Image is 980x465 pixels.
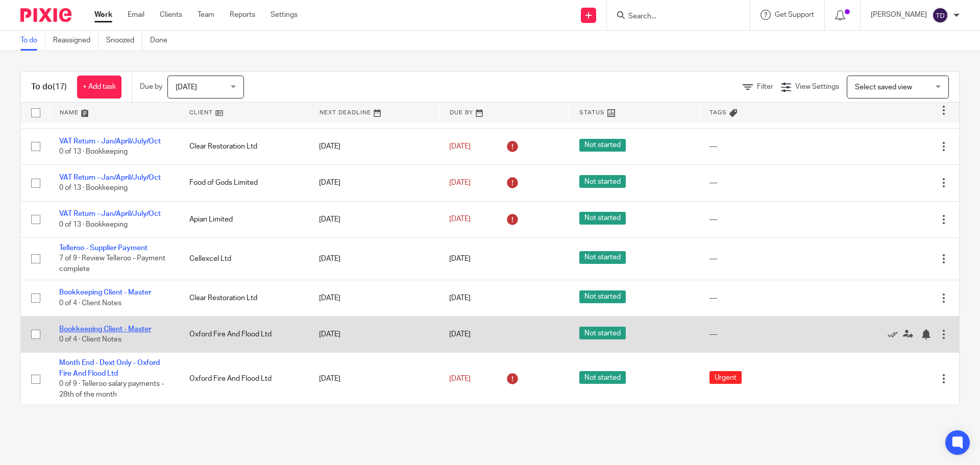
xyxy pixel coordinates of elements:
[179,128,309,164] td: Clear Restoration Ltd
[59,300,121,307] span: 0 of 4 · Client Notes
[775,11,814,18] span: Get Support
[795,83,839,90] span: View Settings
[179,353,309,405] td: Oxford Fire And Flood Ltd
[449,255,471,262] span: [DATE]
[128,10,144,20] a: Email
[59,336,121,343] span: 0 of 4 · Client Notes
[198,10,214,20] a: Team
[579,139,626,152] span: Not started
[449,331,471,338] span: [DATE]
[888,329,903,339] a: Mark as done
[176,84,197,91] span: [DATE]
[179,201,309,237] td: Apian Limited
[59,138,161,145] a: VAT Return - Jan/April/July/Oct
[855,84,912,91] span: Select saved view
[77,76,121,99] a: + Add task
[579,327,626,339] span: Not started
[309,238,439,280] td: [DATE]
[179,238,309,280] td: Cellexcel Ltd
[449,216,471,223] span: [DATE]
[31,82,67,92] h1: To do
[309,165,439,201] td: [DATE]
[309,316,439,353] td: [DATE]
[106,31,142,51] a: Snoozed
[579,290,626,303] span: Not started
[160,10,182,20] a: Clients
[871,10,927,20] p: [PERSON_NAME]
[309,280,439,316] td: [DATE]
[140,82,162,92] p: Due by
[579,371,626,384] span: Not started
[59,174,161,181] a: VAT Return - Jan/April/July/Oct
[627,12,719,21] input: Search
[59,255,165,273] span: 7 of 9 · Review Telleroo - Payment complete
[179,280,309,316] td: Clear Restoration Ltd
[757,83,773,90] span: Filter
[709,293,819,303] div: ---
[709,141,819,152] div: ---
[449,179,471,186] span: [DATE]
[579,175,626,188] span: Not started
[59,221,128,228] span: 0 of 13 · Bookkeeping
[449,143,471,150] span: [DATE]
[579,212,626,225] span: Not started
[59,380,164,398] span: 0 of 9 · Telleroo salary payments - 28th of the month
[309,353,439,405] td: [DATE]
[53,31,99,51] a: Reassigned
[230,10,255,20] a: Reports
[579,251,626,264] span: Not started
[59,326,151,333] a: Bookkeeping Client - Master
[59,244,148,252] a: Telleroo - Supplier Payment
[59,210,161,217] a: VAT Return - Jan/April/July/Oct
[449,375,471,382] span: [DATE]
[20,31,45,51] a: To do
[59,289,151,296] a: Bookkeeping Client - Master
[309,128,439,164] td: [DATE]
[449,295,471,302] span: [DATE]
[179,165,309,201] td: Food of Gods Limited
[150,31,175,51] a: Done
[179,316,309,353] td: Oxford Fire And Flood Ltd
[271,10,298,20] a: Settings
[709,214,819,225] div: ---
[709,254,819,264] div: ---
[59,185,128,192] span: 0 of 13 · Bookkeeping
[94,10,112,20] a: Work
[20,8,71,22] img: Pixie
[709,371,742,384] span: Urgent
[709,110,727,115] span: Tags
[59,359,160,377] a: Month End - Dext Only - Oxford Fire And Flood Ltd
[53,83,67,91] span: (17)
[709,178,819,188] div: ---
[59,148,128,155] span: 0 of 13 · Bookkeeping
[932,7,948,23] img: svg%3E
[309,201,439,237] td: [DATE]
[709,329,819,339] div: ---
